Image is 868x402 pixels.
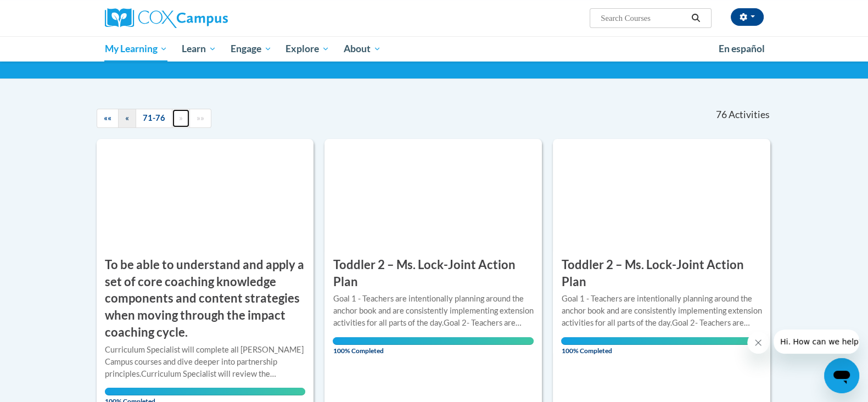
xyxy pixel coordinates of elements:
span: En español [719,43,765,54]
span: My Learning [104,42,167,55]
div: Curriculum Specialist will complete all [PERSON_NAME] Campus courses and dive deeper into partner... [105,344,306,380]
a: Learn [175,36,223,62]
a: En español [712,37,772,60]
span: 100% Completed [561,337,762,355]
span: 76 [715,109,726,121]
a: Cox Campus [105,8,313,28]
div: Your progress [561,337,762,345]
a: 71-76 [136,109,172,128]
a: About [337,36,388,62]
span: 100% Completed [333,337,534,355]
h3: To be able to understand and apply a set of core coaching knowledge components and content strate... [105,256,306,341]
img: Cox Campus [105,8,228,28]
span: « [125,113,129,122]
a: End [189,109,211,128]
span: «« [104,113,111,122]
a: My Learning [98,36,175,62]
h3: Toddler 2 – Ms. Lock-Joint Action Plan [561,256,762,291]
a: Previous [118,109,136,128]
span: Activities [729,109,770,121]
span: Learn [182,42,216,55]
div: Goal 1 - Teachers are intentionally planning around the anchor book and are consistently implemen... [333,293,534,329]
a: Begining [97,109,119,128]
iframe: Close message [747,332,769,354]
div: Your progress [105,388,306,395]
a: Next [172,109,190,128]
iframe: Message from company [774,330,859,354]
div: Goal 1 - Teachers are intentionally planning around the anchor book and are consistently implemen... [561,293,762,329]
input: Search Courses [600,12,687,25]
span: Hi. How can we help? [7,8,89,16]
h3: Toddler 2 – Ms. Lock-Joint Action Plan [333,256,534,291]
a: Engage [223,36,279,62]
a: Explore [278,36,337,62]
span: »» [197,113,204,122]
iframe: Button to launch messaging window [824,358,859,393]
span: About [344,42,381,55]
button: Account Settings [731,8,764,26]
span: Explore [285,42,329,55]
span: » [179,113,183,122]
div: Your progress [333,337,534,345]
div: Main menu [88,36,780,62]
button: Search [687,12,704,25]
span: Engage [231,42,272,55]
